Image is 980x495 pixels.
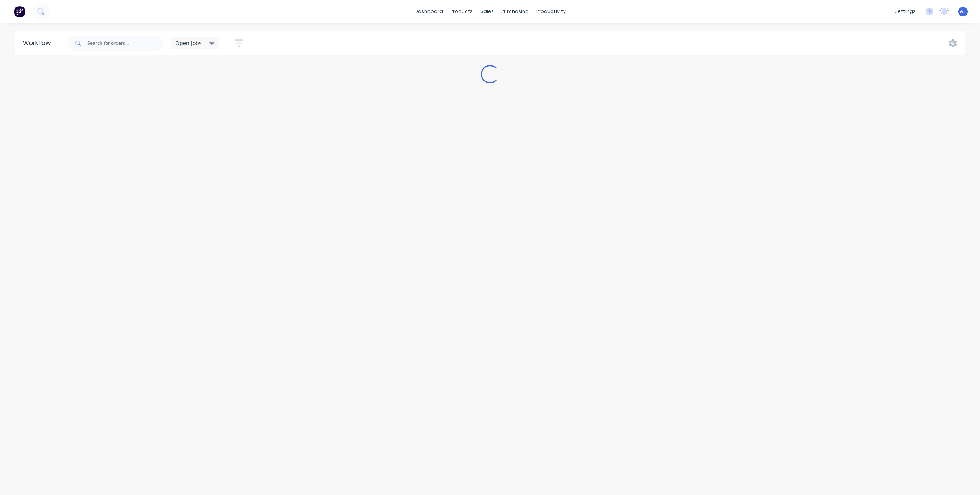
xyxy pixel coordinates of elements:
[477,6,498,17] div: sales
[960,8,966,15] span: AL
[498,6,532,17] div: purchasing
[411,6,447,17] a: dashboard
[532,6,570,17] div: productivity
[23,39,54,48] div: Workflow
[175,39,202,47] span: Open Jobs
[891,6,920,17] div: settings
[447,6,477,17] div: products
[87,36,163,51] input: Search for orders...
[14,6,25,17] img: Factory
